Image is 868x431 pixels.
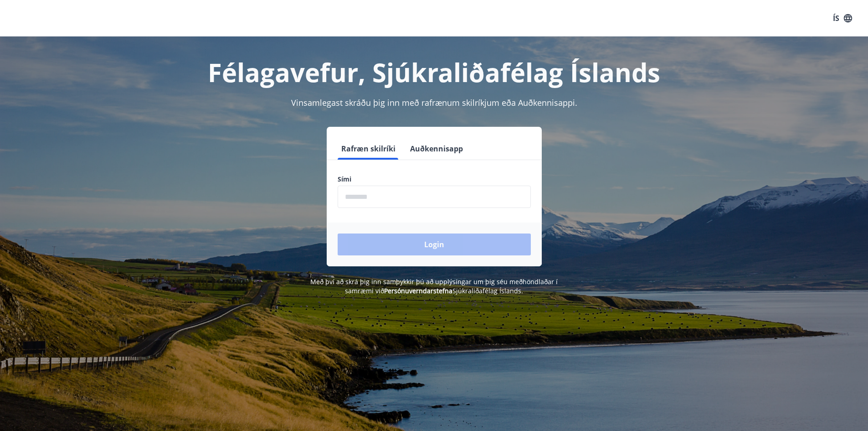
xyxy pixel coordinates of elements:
a: Persónuverndarstefna [384,286,452,295]
button: Rafræn skilríki [338,138,399,160]
h1: Félagavefur, Sjúkraliðafélag Íslands [117,55,751,89]
span: Vinsamlegast skráðu þig inn með rafrænum skilríkjum eða Auðkennisappi. [291,97,577,108]
span: Með því að skrá þig inn samþykkir þú að upplýsingar um þig séu meðhöndlaðar í samræmi við Sjúkral... [310,277,558,295]
button: ÍS [828,10,857,26]
button: Auðkennisapp [406,138,467,160]
label: Sími [338,175,531,184]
